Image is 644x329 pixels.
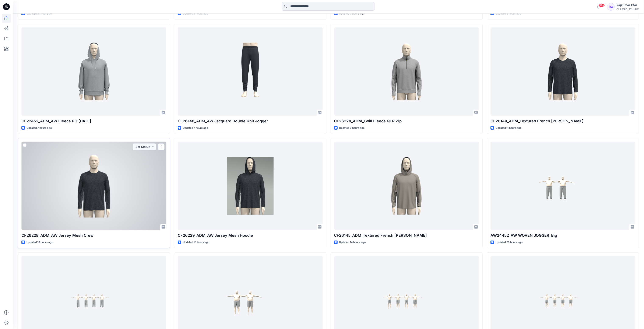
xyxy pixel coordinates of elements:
[490,232,635,238] p: AW24452_AW WOVEN JOGGER_Big
[496,11,521,16] p: Updated 3 hours ago
[334,232,479,238] p: CF26145_ADM_Textured French [PERSON_NAME]
[490,27,635,116] a: CF26144_ADM_Textured French Terry Crew
[183,126,208,130] p: Updated 7 hours ago
[27,11,52,16] p: Updated an hour ago
[334,118,479,124] p: CF26224_ADM_Twill Fleece QTR Zip
[27,126,52,130] p: Updated 7 hours ago
[178,27,323,116] a: CF26148_ADM_AW Jacquard Double Knit Jogger
[496,240,522,245] p: Updated 20 hours ago
[616,8,639,11] div: CLASSIC_ATHLUX
[598,4,605,7] span: 99+
[183,240,209,245] p: Updated 13 hours ago
[21,118,166,124] p: CF22452_ADM_AW Fleece PO [DATE]
[339,11,365,16] p: Updated 3 hours ago
[339,240,366,245] p: Updated 14 hours ago
[339,126,365,130] p: Updated 9 hours ago
[496,126,521,130] p: Updated 11 hours ago
[607,3,615,11] div: RC
[178,118,323,124] p: CF26148_ADM_AW Jacquard Double Knit Jogger
[21,27,166,116] a: CF22452_ADM_AW Fleece PO 03SEP25
[490,118,635,124] p: CF26144_ADM_Textured French [PERSON_NAME]
[183,11,208,16] p: Updated 2 hours ago
[21,142,166,230] a: CF26228_ADM_AW Jersey Mesh Crew
[178,232,323,238] p: CF26229_ADM_AW Jersey Mesh Hoodie
[178,142,323,230] a: CF26229_ADM_AW Jersey Mesh Hoodie
[334,27,479,116] a: CF26224_ADM_Twill Fleece QTR Zip
[334,142,479,230] a: CF26145_ADM_Textured French Terry PO Hoodie
[490,142,635,230] a: AW24452_AW WOVEN JOGGER_Big
[21,232,166,238] p: CF26228_ADM_AW Jersey Mesh Crew
[616,3,639,8] div: Rajkumar Cfai
[27,240,53,245] p: Updated 13 hours ago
